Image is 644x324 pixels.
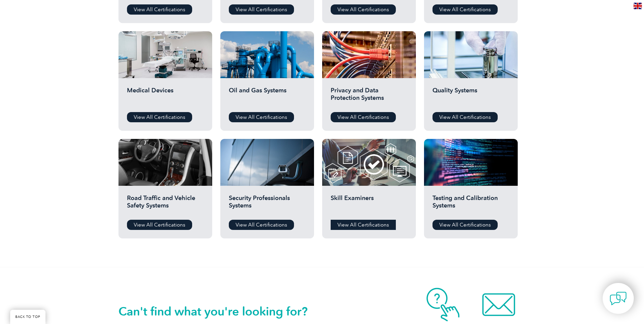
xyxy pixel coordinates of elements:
[416,288,470,322] img: contact-faq.webp
[610,290,627,307] img: contact-chat.png
[331,4,396,15] a: View All Certifications
[433,112,498,122] a: View All Certifications
[472,288,526,322] img: contact-email.webp
[331,220,396,230] a: View All Certifications
[229,220,294,230] a: View All Certifications
[229,112,294,122] a: View All Certifications
[127,194,204,215] h2: Road Traffic and Vehicle Safety Systems
[331,112,396,122] a: View All Certifications
[127,4,192,15] a: View All Certifications
[633,3,642,9] img: en
[229,194,306,215] h2: Security Professionals Systems
[127,112,192,122] a: View All Certifications
[433,194,509,215] h2: Testing and Calibration Systems
[118,306,322,317] h2: Can't find what you're looking for?
[127,220,192,230] a: View All Certifications
[229,87,306,107] h2: Oil and Gas Systems
[229,4,294,15] a: View All Certifications
[433,4,498,15] a: View All Certifications
[10,310,45,324] a: BACK TO TOP
[433,220,498,230] a: View All Certifications
[127,87,204,107] h2: Medical Devices
[433,87,509,107] h2: Quality Systems
[331,87,407,107] h2: Privacy and Data Protection Systems
[331,194,407,215] h2: Skill Examiners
